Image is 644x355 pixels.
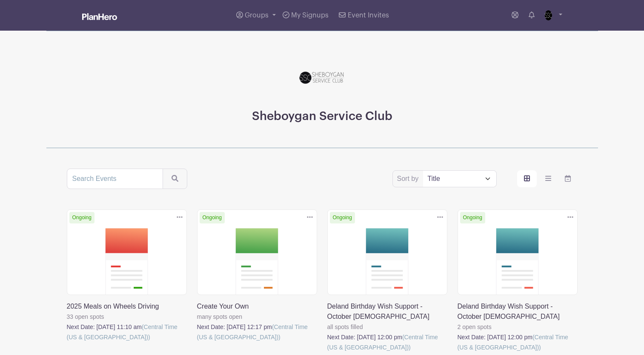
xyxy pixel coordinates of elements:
[67,169,163,189] input: Search Events
[517,170,578,187] div: order and view
[541,9,555,22] img: SSC%20Circle%20Logo%20(1).png
[245,12,269,19] span: Groups
[297,52,348,103] img: SSC_Logo_NEW.png
[348,12,389,19] span: Event Invites
[397,174,421,184] label: Sort by
[82,13,117,20] img: logo_white-6c42ec7e38ccf1d336a20a19083b03d10ae64f83f12c07503d8b9e83406b4c7d.svg
[252,109,392,124] h3: Sheboygan Service Club
[291,12,329,19] span: My Signups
